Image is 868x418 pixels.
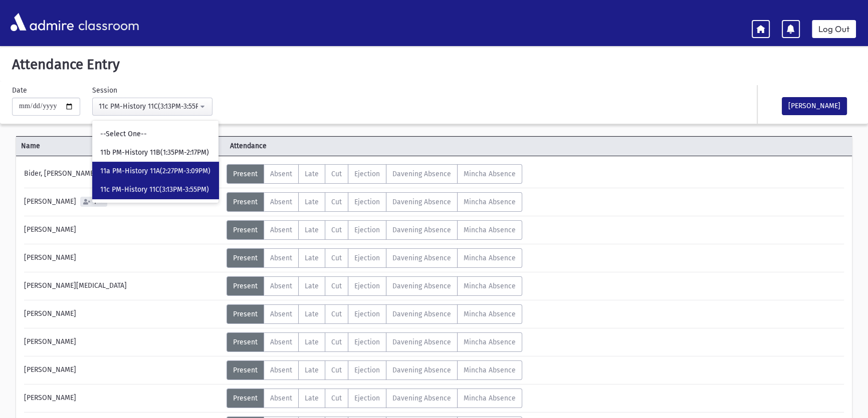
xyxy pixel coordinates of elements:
span: Mincha Absence [464,282,516,290]
div: 11c PM-History 11C(3:13PM-3:55PM) [99,101,198,112]
span: Late [305,338,319,346]
span: Mincha Absence [464,254,516,262]
span: Cut [331,226,342,234]
div: AttTypes [227,164,522,184]
span: classroom [76,9,139,36]
span: Ejection [354,366,380,374]
span: Davening Absence [392,282,451,290]
div: AttTypes [227,388,522,408]
div: [PERSON_NAME] [19,304,227,324]
span: Ejection [354,310,380,318]
span: Mincha Absence [464,198,516,206]
span: Davening Absence [392,198,451,206]
span: Late [305,254,319,262]
span: Ejection [354,198,380,206]
span: Absent [270,198,292,206]
span: Absent [270,310,292,318]
span: --Select One-- [100,129,147,139]
div: AttTypes [227,276,522,296]
span: Late [305,282,319,290]
button: [PERSON_NAME] [782,97,847,115]
div: AttTypes [227,332,522,352]
span: Present [233,338,258,346]
span: Ejection [354,394,380,402]
span: Absent [270,394,292,402]
div: [PERSON_NAME][MEDICAL_DATA] [19,276,227,296]
span: Absent [270,254,292,262]
span: 11c PM-History 11C(3:13PM-3:55PM) [100,185,209,195]
span: Mincha Absence [464,170,516,178]
span: Cut [331,310,342,318]
span: Ejection [354,338,380,346]
span: Name [16,141,225,151]
div: Bider, [PERSON_NAME] [19,164,227,184]
span: Present [233,282,258,290]
span: Present [233,254,258,262]
span: Cut [331,366,342,374]
h5: Attendance Entry [8,56,860,73]
span: Late [305,170,319,178]
span: Present [233,310,258,318]
a: Log Out [812,20,856,38]
span: Cut [331,394,342,402]
span: Ejection [354,282,380,290]
span: Davening Absence [392,254,451,262]
div: [PERSON_NAME] [19,192,227,212]
div: AttTypes [227,220,522,240]
span: 11b PM-History 11B(1:35PM-2:17PM) [100,148,209,158]
span: 11a PM-History 11A(2:27PM-3:09PM) [100,166,210,176]
div: AttTypes [227,304,522,324]
span: 1 [92,199,98,205]
span: Davening Absence [392,226,451,234]
span: Cut [331,198,342,206]
span: Mincha Absence [464,338,516,346]
span: Davening Absence [392,310,451,318]
span: Ejection [354,226,380,234]
div: AttTypes [227,192,522,212]
span: Davening Absence [392,338,451,346]
span: Ejection [354,170,380,178]
span: Absent [270,366,292,374]
span: Present [233,366,258,374]
span: Absent [270,226,292,234]
span: Attendance [225,141,434,151]
span: Absent [270,282,292,290]
span: Late [305,366,319,374]
span: Mincha Absence [464,226,516,234]
span: Present [233,198,258,206]
span: Absent [270,338,292,346]
span: Present [233,170,258,178]
button: 11c PM-History 11C(3:13PM-3:55PM) [92,98,212,116]
span: Present [233,394,258,402]
span: Cut [331,282,342,290]
label: Session [92,85,117,96]
div: AttTypes [227,248,522,268]
div: [PERSON_NAME] [19,360,227,380]
div: [PERSON_NAME] [19,248,227,268]
span: Davening Absence [392,366,451,374]
span: Mincha Absence [464,310,516,318]
span: Davening Absence [392,170,451,178]
div: AttTypes [227,360,522,380]
div: [PERSON_NAME] [19,332,227,352]
span: Ejection [354,254,380,262]
span: Cut [331,170,342,178]
span: Cut [331,338,342,346]
label: Date [12,85,27,96]
div: [PERSON_NAME] [19,220,227,240]
img: AdmirePro [8,11,76,34]
span: Late [305,310,319,318]
span: Cut [331,254,342,262]
div: [PERSON_NAME] [19,388,227,408]
span: Late [305,394,319,402]
span: Late [305,226,319,234]
span: Mincha Absence [464,366,516,374]
span: Present [233,226,258,234]
span: Absent [270,170,292,178]
span: Late [305,198,319,206]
